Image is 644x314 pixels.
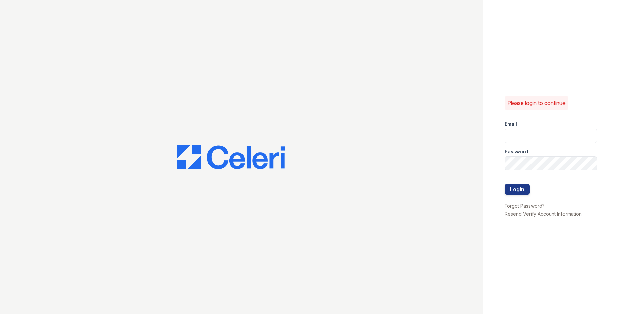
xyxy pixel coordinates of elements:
img: CE_Logo_Blue-a8612792a0a2168367f1c8372b55b34899dd931a85d93a1a3d3e32e68fde9ad4.png [177,145,285,169]
button: Login [505,184,530,195]
a: Forgot Password? [505,203,545,209]
a: Resend Verify Account Information [505,211,582,217]
p: Please login to continue [507,99,566,107]
label: Email [505,121,517,127]
label: Password [505,148,528,155]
